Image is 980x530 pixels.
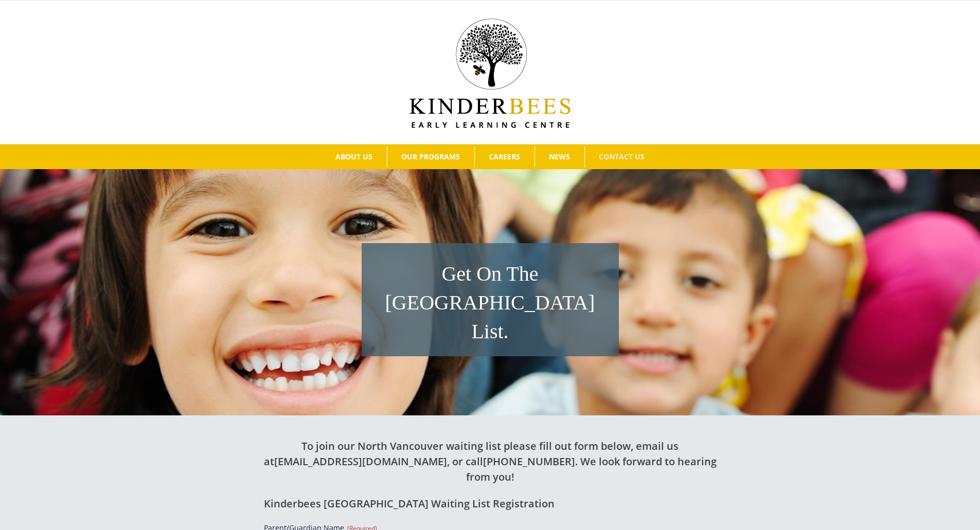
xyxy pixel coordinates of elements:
[409,19,571,128] img: Kinder Bees Logo
[322,147,387,167] a: ABOUT US
[264,438,717,485] h2: To join our North Vancouver waiting list please fill out form below, email us at , or call . We l...
[387,147,474,167] a: OUR PROGRAMS
[535,147,584,167] a: NEWS
[475,147,534,167] a: CAREERS
[599,153,645,160] span: CONTACT US
[585,147,659,167] a: CONTACT US
[483,454,575,468] a: [PHONE_NUMBER]
[274,454,447,468] a: [EMAIL_ADDRESS][DOMAIN_NAME]
[335,153,372,160] span: ABOUT US
[549,153,570,160] span: NEWS
[489,153,520,160] span: CAREERS
[367,260,614,346] h1: Get On The [GEOGRAPHIC_DATA] List.
[15,144,965,169] nav: Main Menu
[264,496,717,511] h2: Kinderbees [GEOGRAPHIC_DATA] Waiting List Registration
[401,153,460,160] span: OUR PROGRAMS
